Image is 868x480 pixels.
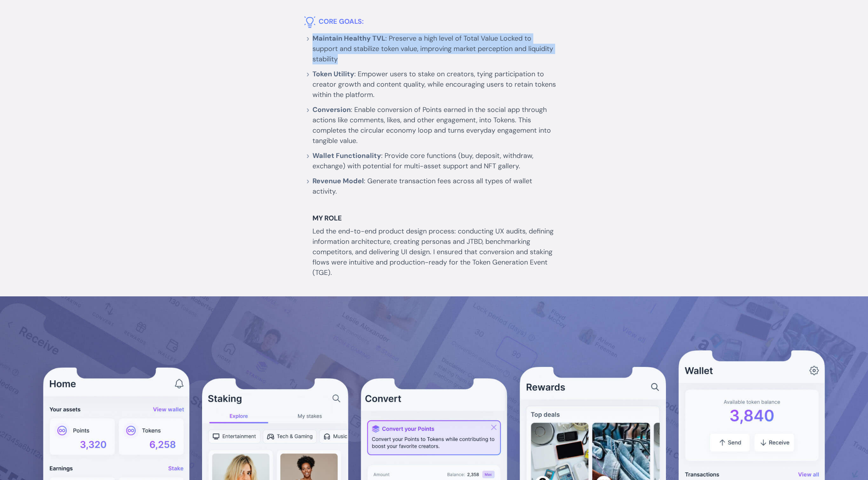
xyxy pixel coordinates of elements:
[312,176,364,186] b: Revenue Model
[312,69,556,100] li: : Empower users to stake on creators, tying participation to creator growth and content quality, ...
[312,105,556,146] li: : Enable conversion of Points earned in the social app through actions like comments, likes, and ...
[312,215,535,222] h3: My Role
[312,151,381,160] b: Wallet Functionality
[307,12,556,26] h4: Core goals:
[312,34,385,43] b: Maintain Healthy TVL
[312,151,556,171] li: : Provide core functions (buy, deposit, withdraw, exchange) with potential for multi-asset suppor...
[312,176,556,197] li: : Generate transaction fees across all types of wallet activity.
[312,69,354,79] b: Token Utility
[312,105,351,114] b: Conversion
[312,226,556,278] p: Led the end-to-end product design process: conducting UX audits, defining information architectur...
[312,33,556,64] li: : Preserve a high level of Total Value Locked to support and stabilize token value, improving mar...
